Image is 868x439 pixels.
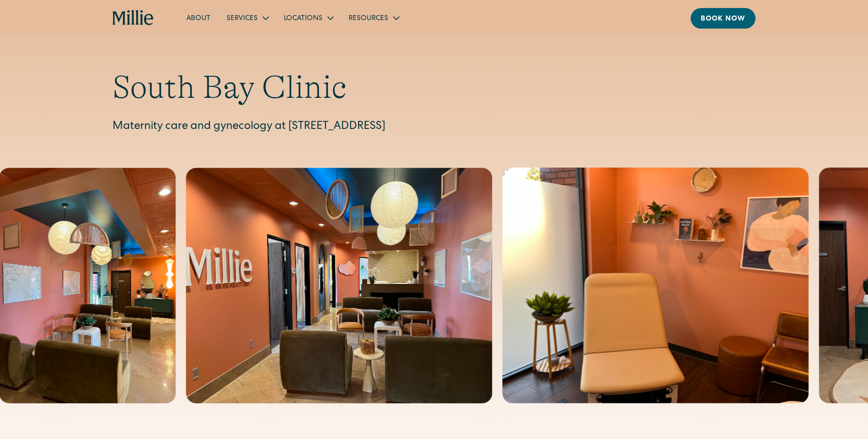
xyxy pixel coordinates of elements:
a: About [178,10,219,26]
a: Book now [691,8,755,29]
div: Resources [349,14,388,24]
div: Services [219,10,276,26]
div: Locations [284,14,322,24]
div: Resources [341,10,406,26]
div: Book now [701,14,745,25]
div: Locations [276,10,341,26]
p: Maternity care and gynecology at [STREET_ADDRESS] [113,119,755,135]
div: Services [227,14,258,24]
h1: South Bay Clinic [113,68,755,107]
a: home [113,10,154,26]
